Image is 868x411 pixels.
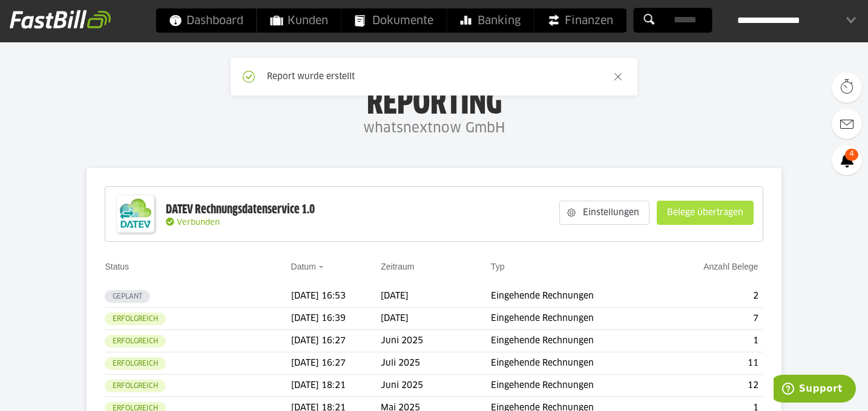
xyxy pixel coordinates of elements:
span: Dokumente [355,8,433,33]
a: Zeitraum [381,262,414,271]
sl-badge: Erfolgreich [105,312,166,325]
a: Status [105,262,129,271]
td: 11 [665,352,763,375]
img: fastbill_logo_white.png [10,10,111,29]
div: DATEV Rechnungsdatenservice 1.0 [166,202,315,218]
td: Juni 2025 [381,375,491,397]
td: Eingehende Rechnungen [491,308,665,330]
a: Datum [291,262,316,271]
img: sort_desc.gif [318,266,326,268]
sl-button: Einstellungen [559,201,649,225]
td: 2 [665,285,763,308]
td: Eingehende Rechnungen [491,285,665,308]
span: 4 [845,149,858,161]
a: 4 [832,145,862,175]
td: [DATE] 18:21 [291,375,381,397]
span: Finanzen [548,8,613,33]
a: Dokumente [342,8,447,33]
iframe: Öffnet ein Widget, in dem Sie weitere Informationen finden [774,375,856,405]
span: Banking [461,8,521,33]
td: 12 [665,375,763,397]
td: [DATE] 16:53 [291,285,381,308]
td: [DATE] 16:39 [291,308,381,330]
a: Finanzen [534,8,626,33]
a: Banking [447,8,534,33]
sl-badge: Erfolgreich [105,335,166,348]
td: 1 [665,330,763,352]
sl-badge: Erfolgreich [105,357,166,370]
td: Juli 2025 [381,352,491,375]
td: [DATE] 16:27 [291,352,381,375]
td: [DATE] 16:27 [291,330,381,352]
sl-button: Belege übertragen [657,201,754,225]
span: Dashboard [169,8,243,33]
td: 7 [665,308,763,330]
td: Juni 2025 [381,330,491,352]
span: Kunden [271,8,328,33]
td: [DATE] [381,308,491,330]
td: Eingehende Rechnungen [491,330,665,352]
a: Anzahl Belege [703,262,758,271]
a: Typ [491,262,505,271]
span: Verbunden [177,219,220,227]
img: DATEV-Datenservice Logo [111,190,160,238]
a: Dashboard [156,8,257,33]
td: [DATE] [381,285,491,308]
td: Eingehende Rechnungen [491,375,665,397]
td: Eingehende Rechnungen [491,352,665,375]
sl-badge: Erfolgreich [105,380,166,392]
a: Kunden [257,8,341,33]
sl-badge: Geplant [105,290,150,303]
